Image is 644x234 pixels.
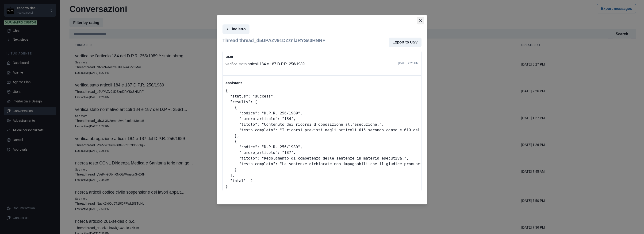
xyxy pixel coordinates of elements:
span: "testo completo" [239,128,275,132]
span: , [232,173,235,177]
span: } [226,184,228,189]
span: "D.P.R. 256/1989" [262,145,300,149]
span: ] [230,173,232,177]
span: } [235,167,237,172]
span: "codice" [239,111,257,115]
span: , [406,156,409,160]
span: "testo completo" [239,162,275,166]
span: : [248,94,250,98]
span: "total" [230,179,246,183]
button: Indietro [222,24,249,34]
span: "Contenuto dei ricorsi d'opposizione all'esecuzione." [262,122,382,127]
span: "numero_articolo" [239,117,278,121]
span: : [257,156,260,160]
p: user [226,54,395,59]
span: : [246,179,248,183]
span: : [278,150,280,155]
span: "numero_articolo" [239,150,278,155]
span: "187" [282,150,293,155]
span: "184" [282,117,293,121]
span: , [382,122,384,127]
span: , [293,150,296,155]
span: , [273,94,275,98]
span: "success" [253,94,273,98]
p: verifica stato articoli 184 e 187 D.P.R. 256/1989 [226,61,395,67]
span: , [293,117,296,121]
span: "titolo" [239,156,257,160]
span: : [278,117,280,121]
span: 2 [250,179,253,183]
span: { [235,139,237,144]
span: "codice" [239,145,257,149]
span: : [275,162,278,166]
span: : [257,145,260,149]
span: : [250,100,253,104]
span: } [235,133,237,138]
span: , [237,133,239,138]
h2: Thread thread_d5UPAZv91DZznlJRYSs3HNRF [222,38,325,47]
span: : [257,122,260,127]
span: { [226,88,228,93]
button: Close [417,17,424,24]
span: "titolo" [239,122,257,127]
span: : [257,111,260,115]
button: Export to CSV [389,38,422,47]
span: "Regolamento di competenza delle sentenze in materia esecutiva." [262,156,406,160]
span: [ [255,100,257,104]
span: "D.P.R. 256/1989" [262,111,300,115]
span: "status" [230,94,248,98]
span: : [275,128,278,132]
span: , [300,111,303,115]
span: { [235,105,237,110]
span: , [300,145,303,149]
p: [DATE] 2:26 PM [398,61,418,65]
span: "results" [230,100,250,104]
